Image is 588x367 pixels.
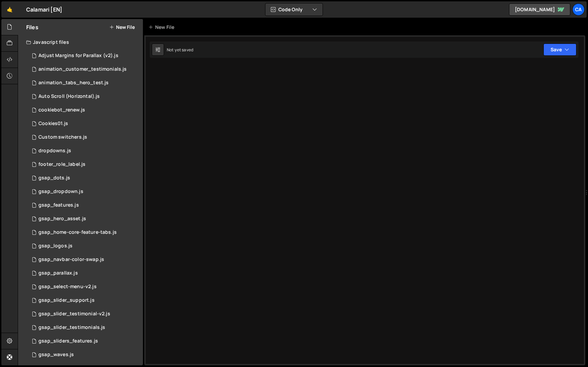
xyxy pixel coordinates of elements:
div: 2818/20133.js [26,307,143,321]
button: Save [543,43,576,56]
button: New File [109,24,135,30]
div: New File [148,24,177,31]
div: 2818/20132.js [26,226,143,239]
div: 2818/15649.js [26,185,143,198]
div: footer_role_label.js [38,161,85,168]
div: gsap_sliders_features.js [38,338,98,344]
button: Code Only [265,3,323,16]
div: gsap_select-menu-v2.js [38,284,97,290]
div: Cookies01.js [38,121,68,127]
div: gsap_slider_support.js [38,297,95,303]
div: 2818/16378.js [26,334,143,348]
div: dropdowns.js [38,148,71,154]
div: 2818/14190.js [26,321,143,334]
div: 2818/4789.js [26,144,143,158]
div: gsap_dropdown.js [38,189,83,195]
div: 2818/11555.js [26,117,143,130]
div: gsap_parallax.js [38,270,78,276]
div: 2818/14191.js [26,198,143,212]
div: Auto Scroll (Horizontal).js [38,93,100,100]
a: [DOMAIN_NAME] [509,3,570,16]
div: Javascript files [18,35,143,49]
div: 2818/6726.js [26,90,143,103]
div: 2818/20966.js [26,76,143,90]
div: animation_customer_testimonials.js [38,66,127,72]
div: gsap_features.js [38,202,79,208]
div: Custom switchers.js [38,134,87,140]
div: Adjust Margins for Parallax (v2).js [38,53,118,59]
div: gsap_waves.js [38,352,74,358]
div: gsap_hero_asset.js [38,216,86,222]
div: 2818/29474.js [26,158,143,171]
div: 2818/13764.js [26,280,143,294]
div: animation_tabs_hero_test.js [38,80,109,86]
div: 2818/20407.js [26,171,143,185]
div: 2818/15667.js [26,294,143,307]
div: 2818/14186.js [26,253,143,266]
h2: Files [26,23,38,31]
div: gsap_slider_testimonial-v2.js [38,311,110,317]
a: 🤙 [1,1,18,18]
div: 2818/18525.js [26,103,143,117]
div: Not yet saved [167,47,193,53]
div: 2818/14220.js [26,239,143,253]
div: 2818/15677.js [26,212,143,226]
div: 2818/13763.js [26,348,143,362]
div: cookiebot_renew.js [38,107,85,113]
div: gsap_dots.js [38,175,70,181]
div: gsap_logos.js [38,243,72,249]
div: gsap_slider_testimonials.js [38,325,105,331]
div: gsap_home-core-feature-tabs.js [38,229,117,235]
div: gsap_navbar-color-swap.js [38,257,104,263]
div: Calamari [EN] [26,5,62,14]
div: 2818/5802.js [26,130,143,144]
div: 2818/18172.js [26,63,143,76]
div: 2818/14192.js [26,49,143,63]
div: 2818/14189.js [26,266,143,280]
a: Ca [572,3,585,16]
